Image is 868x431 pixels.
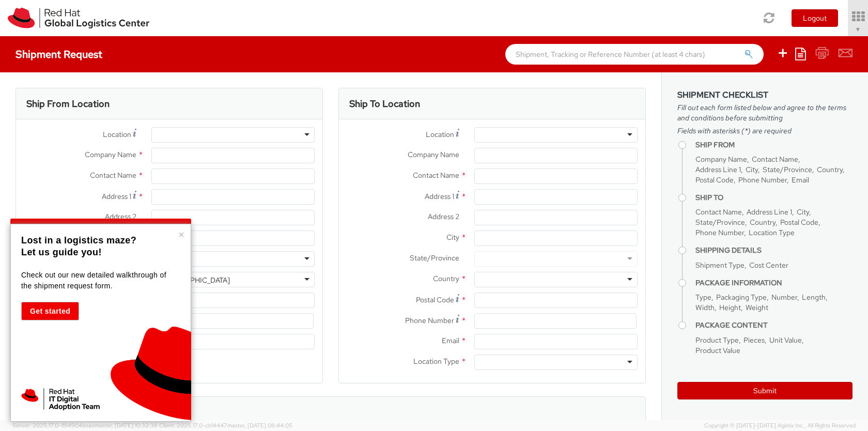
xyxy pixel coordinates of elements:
span: Location [426,130,454,139]
span: Postal Code [695,175,734,184]
span: Address 2 [105,212,136,221]
span: State/Province [410,253,459,263]
span: Address 1 [102,192,131,201]
h3: Shipment Checklist [677,90,853,100]
span: Company Name [408,150,459,159]
span: Product Value [695,346,740,355]
span: Cost Center [749,260,788,270]
span: Address Line 1 [747,207,792,217]
span: Country [750,218,776,227]
span: Height [719,303,741,312]
span: Address 2 [428,212,459,221]
h4: Ship From [695,141,853,149]
button: Close [178,229,184,240]
span: Address Line 1 [695,165,741,174]
span: Phone Number [738,175,787,184]
span: Phone Number [405,316,454,325]
span: State/Province [763,165,812,174]
span: State/Province [695,218,745,227]
input: Shipment, Tracking or Reference Number (at least 4 chars) [505,44,764,65]
span: Address 1 [425,192,454,201]
h4: Package Content [695,321,853,329]
span: Location Type [749,228,795,237]
strong: Let us guide you! [21,247,102,257]
p: Check out our new detailed walkthrough of the shipment request form. [21,270,178,291]
span: Country [817,165,843,174]
span: Packaging Type [716,293,767,302]
span: master, [DATE] 08:44:05 [227,422,292,429]
h4: Shipping Details [695,247,853,254]
span: Location [103,130,131,139]
span: Contact Name [752,155,798,164]
span: Number [771,293,797,302]
strong: Lost in a logistics maze? [21,235,136,245]
span: Type [695,293,711,302]
span: Company Name [695,155,747,164]
h4: Shipment Request [16,49,102,60]
span: Server: 2025.17.0-1194904eeae [12,422,158,429]
span: Phone Number [695,228,744,237]
span: Postal Code [780,218,818,227]
span: Length [802,293,826,302]
button: Logout [792,9,838,27]
span: Unit Value [769,335,802,345]
h4: Ship To [695,194,853,202]
span: Country [433,274,459,283]
span: Client: 2025.17.0-cb14447 [159,422,292,429]
span: Fields with asterisks (*) are required [677,126,853,136]
span: Email [442,336,459,345]
h3: Ship To Location [349,99,420,109]
span: Pieces [743,335,765,345]
span: Shipment Type [695,260,745,270]
span: Email [792,175,809,184]
span: Company Name [85,150,136,159]
img: rh-logistics-00dfa346123c4ec078e1.svg [8,8,149,28]
span: Weight [746,303,768,312]
span: Contact Name [90,171,136,180]
span: City [797,207,809,217]
span: City [446,233,459,242]
span: ▼ [855,25,861,34]
span: Copyright © [DATE]-[DATE] Agistix Inc., All Rights Reserved [704,422,856,430]
div: [GEOGRAPHIC_DATA] [157,275,230,285]
h3: Ship From Location [26,99,110,109]
span: Product Type [695,335,739,345]
span: Postal Code [416,295,454,304]
button: Submit [677,382,853,399]
span: Contact Name [413,171,459,180]
span: Contact Name [695,207,742,217]
span: City [746,165,758,174]
button: Get started [21,302,79,320]
span: master, [DATE] 10:32:38 [95,422,158,429]
span: Width [695,303,715,312]
span: Fill out each form listed below and agree to the terms and conditions before submitting [677,102,853,123]
h4: Package Information [695,279,853,287]
span: Location Type [413,357,459,366]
